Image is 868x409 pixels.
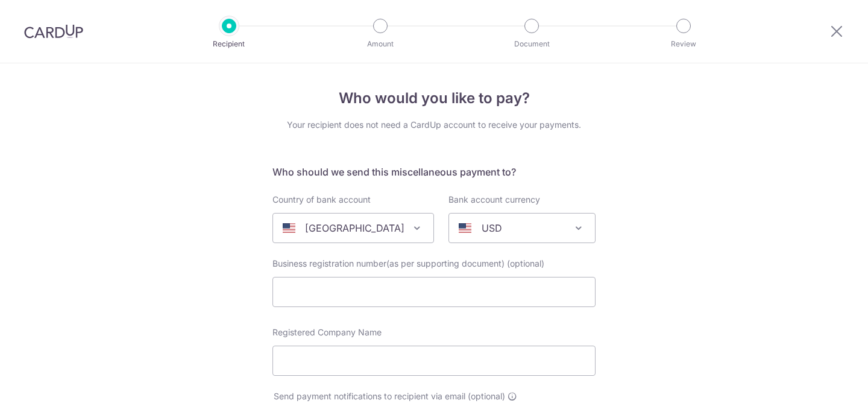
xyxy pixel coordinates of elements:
[24,24,83,39] img: CardUp
[272,213,434,243] span: United States
[274,390,505,402] span: Send payment notifications to recipient via email (optional)
[273,214,433,243] span: United States
[448,194,540,206] label: Bank account currency
[272,258,505,268] span: Business registration number(as per supporting document)
[482,221,502,235] p: USD
[639,38,728,50] p: Review
[305,221,404,235] p: [GEOGRAPHIC_DATA]
[184,38,274,50] p: Recipient
[272,327,382,337] span: Registered Company Name
[449,214,595,243] span: USD
[272,194,371,206] label: Country of bank account
[448,213,596,243] span: USD
[272,165,596,179] h5: Who should we send this miscellaneous payment to?
[272,119,596,131] div: Your recipient does not need a CardUp account to receive your payments.
[487,38,576,50] p: Document
[507,258,544,270] span: (optional)
[336,38,425,50] p: Amount
[272,87,596,109] h4: Who would you like to pay?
